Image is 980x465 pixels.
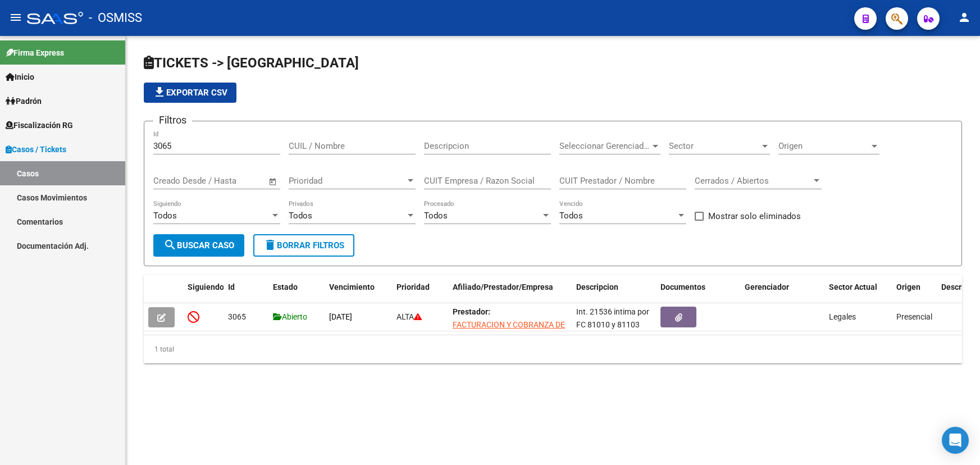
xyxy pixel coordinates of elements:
span: Firma Express [6,47,64,59]
span: TICKETS -> [GEOGRAPHIC_DATA] [144,55,359,71]
mat-icon: file_download [153,85,166,99]
mat-icon: search [163,238,177,252]
span: 3065 [228,312,246,321]
span: Origen [896,282,920,291]
span: FACTURACION Y COBRANZA DE LOS EFECTORES PUBLICOS S.E. [453,320,566,342]
datatable-header-cell: Gerenciador [740,275,824,312]
datatable-header-cell: Afiliado/Prestador/Empresa [448,275,572,312]
span: Afiliado/Prestador/Empresa [453,282,553,291]
h3: Filtros [153,112,192,128]
datatable-header-cell: Sector Actual [824,275,892,312]
span: Exportar CSV [153,88,227,98]
datatable-header-cell: Prioridad [392,275,448,312]
span: Borrar Filtros [263,240,344,250]
button: Buscar Caso [153,234,244,257]
div: Open Intercom Messenger [942,427,969,454]
span: Prioridad [396,282,430,291]
span: Siguiendo [188,282,224,291]
button: Exportar CSV [144,83,236,103]
span: Todos [424,211,448,221]
span: Todos [153,211,177,221]
span: Fiscalización RG [6,119,73,131]
span: Prioridad [289,176,405,186]
input: Fecha inicio [153,176,199,186]
mat-icon: menu [9,11,22,24]
span: Buscar Caso [163,240,234,250]
span: Sector [669,141,760,151]
span: Seleccionar Gerenciador [559,141,650,151]
span: Vencimiento [329,282,375,291]
span: Int. 21536 intima por FC 81010 y 81103 $74.403,95. [576,307,649,342]
span: Casos / Tickets [6,143,66,156]
span: Estado [273,282,298,291]
div: 1 total [144,335,962,363]
span: Cerrados / Abiertos [695,176,812,186]
span: Todos [559,211,583,221]
span: Origen [778,141,869,151]
span: Todos [289,211,312,221]
datatable-header-cell: Descripcion [572,275,656,312]
span: Padrón [6,95,42,107]
mat-icon: delete [263,238,277,252]
datatable-header-cell: Siguiendo [183,275,224,312]
datatable-header-cell: Estado [268,275,325,312]
span: Gerenciador [745,282,789,291]
span: Legales [829,312,856,321]
button: Open calendar [267,175,280,188]
span: Sector Actual [829,282,877,291]
datatable-header-cell: Origen [892,275,937,312]
span: Inicio [6,71,34,83]
span: Documentos [660,282,705,291]
span: Descripcion [576,282,618,291]
span: - OSMISS [89,6,142,30]
strong: Prestador: [453,307,490,316]
span: [DATE] [329,312,352,321]
input: Fecha fin [209,176,263,186]
mat-icon: person [958,11,971,24]
span: ALTA [396,312,422,321]
span: Id [228,282,235,291]
datatable-header-cell: Documentos [656,275,740,312]
span: Mostrar solo eliminados [708,209,801,223]
span: Abierto [273,312,307,321]
datatable-header-cell: Vencimiento [325,275,392,312]
datatable-header-cell: Id [224,275,268,312]
button: Borrar Filtros [253,234,354,257]
span: Presencial [896,312,932,321]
